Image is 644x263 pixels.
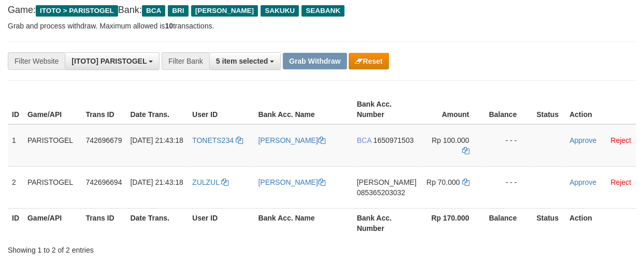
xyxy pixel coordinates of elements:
a: Approve [570,178,597,186]
div: Showing 1 to 2 of 2 entries [8,241,261,255]
button: 5 item selected [209,52,281,70]
span: Rp 70.000 [426,178,460,186]
th: Balance [485,208,533,238]
div: Filter Bank [162,52,209,70]
td: 2 [8,166,23,208]
span: [DATE] 21:43:18 [131,136,183,144]
th: Bank Acc. Name [254,95,353,124]
span: 742696679 [85,136,122,144]
button: Grab Withdraw [283,53,347,69]
a: [PERSON_NAME] [259,178,325,186]
th: User ID [188,95,254,124]
a: Approve [570,136,597,144]
th: Trans ID [81,208,126,238]
button: Reset [349,53,389,69]
span: [DATE] 21:43:18 [131,178,183,186]
span: BCA [142,5,165,17]
p: Grab and process withdraw. Maximum allowed is transactions. [8,21,636,31]
a: Copy 100000 to clipboard [462,147,469,155]
th: Date Trans. [126,208,189,238]
span: SEABANK [302,5,345,17]
th: Date Trans. [126,95,189,124]
th: Status [533,208,566,238]
td: - - - [485,124,533,167]
span: ZULZUL [192,178,219,186]
strong: 10 [165,22,173,30]
span: ITOTO > PARISTOGEL [36,5,118,17]
span: [PERSON_NAME] [191,5,258,17]
span: 5 item selected [216,57,268,65]
th: Balance [485,95,533,124]
th: Game/API [23,208,81,238]
th: Action [566,95,637,124]
a: Reject [611,178,632,186]
td: - - - [485,166,533,208]
span: Copy 085365203032 to clipboard [357,188,405,197]
span: SAKUKU [261,5,299,17]
span: [PERSON_NAME] [357,178,417,186]
a: [PERSON_NAME] [259,136,325,144]
th: ID [8,208,23,238]
th: Bank Acc. Number [353,95,421,124]
th: Trans ID [81,95,126,124]
div: Filter Website [8,52,65,70]
span: BRI [168,5,188,17]
td: PARISTOGEL [23,166,81,208]
th: User ID [188,208,254,238]
a: ZULZUL [192,178,228,186]
span: 742696694 [85,178,122,186]
td: PARISTOGEL [23,124,81,167]
th: Status [533,95,566,124]
button: [ITOTO] PARISTOGEL [65,52,160,70]
span: BCA [357,136,371,144]
td: 1 [8,124,23,167]
span: [ITOTO] PARISTOGEL [71,57,147,65]
span: TONETS234 [192,136,234,144]
th: Bank Acc. Number [353,208,421,238]
span: Rp 100.000 [432,136,469,144]
a: TONETS234 [192,136,243,144]
th: ID [8,95,23,124]
th: Amount [421,95,485,124]
span: Copy 1650971503 to clipboard [374,136,414,144]
th: Action [566,208,637,238]
a: Reject [611,136,632,144]
th: Bank Acc. Name [254,208,353,238]
th: Rp 170.000 [421,208,485,238]
th: Game/API [23,95,81,124]
h4: Game: Bank: [8,5,636,16]
a: Copy 70000 to clipboard [462,178,469,186]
